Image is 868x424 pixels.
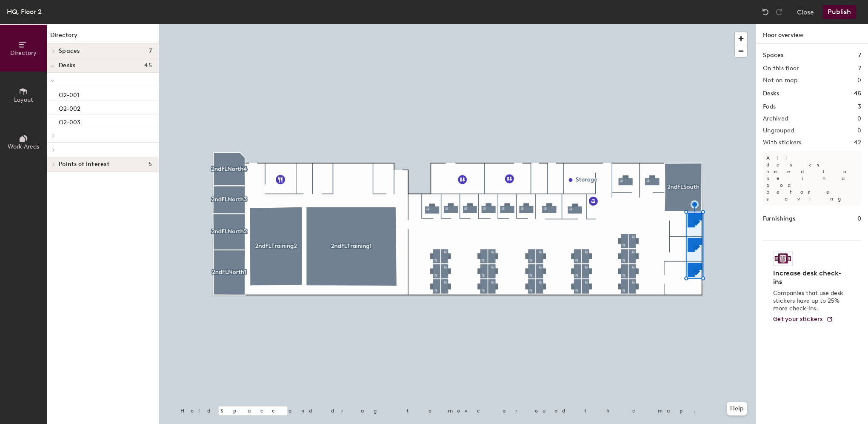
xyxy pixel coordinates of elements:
h1: 0 [857,214,861,223]
span: 5 [148,161,152,168]
span: Spaces [59,48,80,54]
span: Directory [10,49,37,57]
h2: Pods [763,103,776,110]
h4: Increase desk check-ins [773,269,846,286]
p: O2-002 [59,103,80,112]
p: O2-001 [59,89,79,99]
p: All desks need to be in a pod before saving [763,151,861,206]
h1: 7 [858,51,861,60]
h1: Furnishings [763,214,795,223]
p: Companies that use desk stickers have up to 25% more check-ins. [773,289,846,312]
h1: Desks [763,89,779,98]
h2: Archived [763,115,788,122]
h2: 0 [857,115,861,122]
span: 7 [149,48,152,54]
span: Get your stickers [773,315,823,323]
h2: Not on map [763,77,797,84]
img: Sticker logo [773,251,793,266]
button: Help [727,402,747,415]
h2: On this floor [763,65,799,72]
button: Close [797,5,814,19]
a: Get your stickers [773,316,833,323]
img: Redo [775,8,783,16]
h2: 3 [858,103,861,110]
h2: 0 [857,77,861,84]
h2: 0 [857,127,861,134]
h2: 42 [854,139,861,146]
h1: Floor overview [756,24,868,44]
h1: 45 [854,89,861,98]
img: Undo [761,8,770,16]
button: Publish [822,5,856,19]
div: HQ, Floor 2 [7,6,42,17]
h1: Directory [47,31,159,44]
h1: Spaces [763,51,783,60]
span: 45 [144,62,152,69]
h2: With stickers [763,139,802,146]
span: Layout [14,96,33,103]
p: O2-003 [59,116,80,126]
h2: Ungrouped [763,127,794,134]
h2: 7 [858,65,861,72]
span: Desks [59,62,75,69]
span: Work Areas [8,143,39,150]
span: Points of interest [59,161,109,168]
